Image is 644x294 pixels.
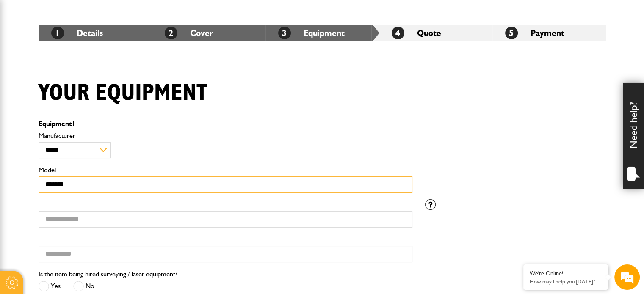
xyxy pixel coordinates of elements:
[265,25,379,41] li: Equipment
[505,27,518,39] span: 5
[39,79,207,107] h1: Your equipment
[39,281,61,291] label: Yes
[392,27,404,39] span: 4
[39,121,412,127] p: Equipment
[72,120,75,128] span: 1
[11,103,155,122] input: Enter your email address
[278,27,291,39] span: 3
[530,278,602,285] p: How may I help you today?
[139,4,159,25] div: Minimize live chat window
[51,27,64,39] span: 1
[165,27,177,39] span: 2
[73,281,94,291] label: No
[115,230,154,242] em: Start Chat
[11,78,155,97] input: Enter your last name
[11,153,155,223] textarea: Type your message and hit 'Enter'
[623,83,644,189] div: Need help?
[39,271,177,278] label: Is the item being hired surveying / laser equipment?
[530,270,602,277] div: We're Online!
[11,128,155,147] input: Enter your phone number
[51,28,103,38] a: 1Details
[39,132,412,139] label: Manufacturer
[44,47,142,58] div: Chat with us now
[492,25,606,41] li: Payment
[14,47,36,59] img: d_20077148190_company_1631870298795_20077148190
[165,28,213,38] a: 2Cover
[39,167,412,173] label: Model
[379,25,492,41] li: Quote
